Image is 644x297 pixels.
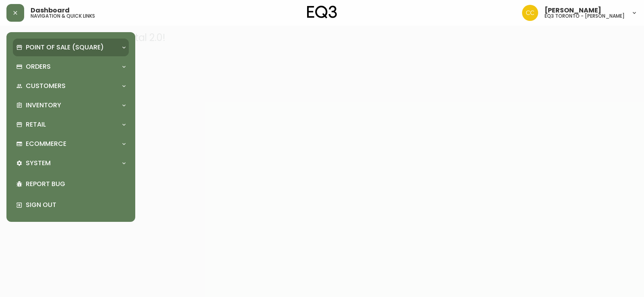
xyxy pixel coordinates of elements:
div: Report Bug [13,174,129,195]
h5: navigation & quick links [31,14,95,18]
div: Orders [13,58,129,76]
p: Ecommerce [26,139,66,148]
div: Sign Out [13,195,129,215]
img: logo [307,6,337,18]
p: Customers [26,82,66,90]
div: System [13,154,129,172]
p: Sign Out [26,201,126,209]
p: Retail [26,120,46,129]
p: Report Bug [26,180,126,188]
div: Inventory [13,96,129,114]
img: ec7176bad513007d25397993f68ebbfb [522,5,538,21]
div: Ecommerce [13,135,129,153]
p: System [26,159,51,168]
p: Point of Sale (Square) [26,43,104,52]
span: Dashboard [31,7,70,14]
div: Point of Sale (Square) [13,39,129,56]
span: [PERSON_NAME] [545,7,601,14]
div: Retail [13,116,129,133]
h5: eq3 toronto - [PERSON_NAME] [545,14,625,18]
p: Inventory [26,101,61,110]
p: Orders [26,62,51,71]
div: Customers [13,77,129,95]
